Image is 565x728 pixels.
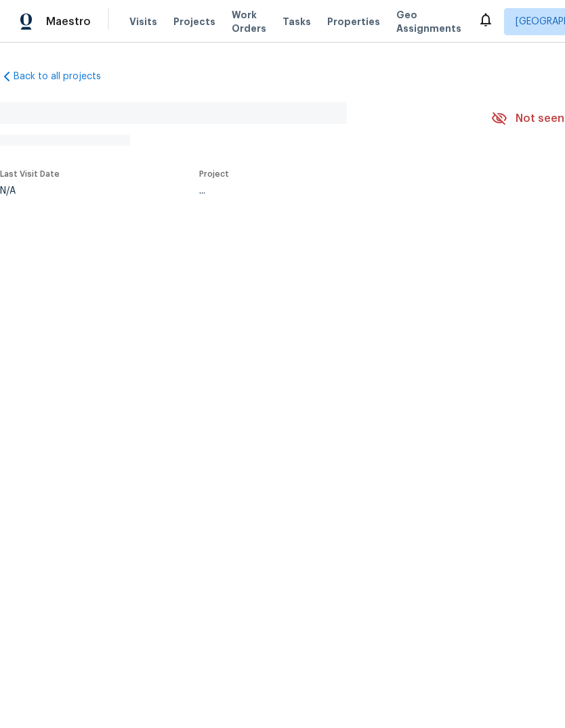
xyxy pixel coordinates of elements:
[282,17,311,26] span: Tasks
[173,15,215,28] span: Projects
[199,186,459,196] div: ...
[129,15,157,28] span: Visits
[396,8,461,35] span: Geo Assignments
[232,8,266,35] span: Work Orders
[199,170,229,178] span: Project
[327,15,380,28] span: Properties
[46,15,91,28] span: Maestro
